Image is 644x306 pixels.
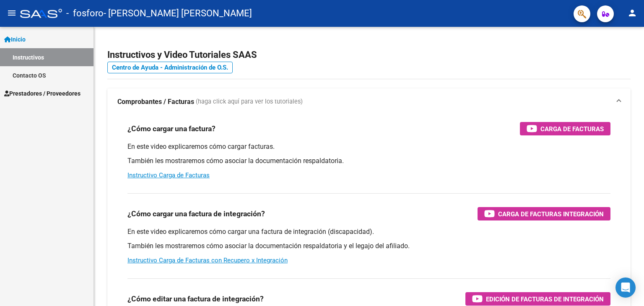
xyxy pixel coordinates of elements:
mat-icon: menu [7,8,17,18]
span: Prestadores / Proveedores [4,89,80,98]
mat-expansion-panel-header: Comprobantes / Facturas (haga click aquí para ver los tutoriales) [107,88,631,115]
span: (haga click aquí para ver los tutoriales) [196,97,303,106]
a: Instructivo Carga de Facturas [127,171,210,179]
a: Instructivo Carga de Facturas con Recupero x Integración [127,257,288,264]
div: Open Intercom Messenger [615,277,636,298]
h3: ¿Cómo editar una factura de integración? [127,293,264,305]
p: También les mostraremos cómo asociar la documentación respaldatoria. [127,156,610,166]
span: Carga de Facturas [540,124,604,134]
mat-icon: person [627,8,637,18]
button: Edición de Facturas de integración [465,292,610,306]
p: También les mostraremos cómo asociar la documentación respaldatoria y el legajo del afiliado. [127,241,610,251]
button: Carga de Facturas [520,122,610,135]
h3: ¿Cómo cargar una factura de integración? [127,208,265,220]
span: Inicio [4,35,26,44]
span: - fosforo [66,4,104,23]
button: Carga de Facturas Integración [478,207,610,220]
p: En este video explicaremos cómo cargar facturas. [127,142,610,151]
strong: Comprobantes / Facturas [117,97,194,106]
h3: ¿Cómo cargar una factura? [127,123,216,135]
h2: Instructivos y Video Tutoriales SAAS [107,47,631,63]
span: Carga de Facturas Integración [498,209,604,219]
span: Edición de Facturas de integración [486,294,604,304]
p: En este video explicaremos cómo cargar una factura de integración (discapacidad). [127,227,610,236]
span: - [PERSON_NAME] [PERSON_NAME] [104,4,252,23]
a: Centro de Ayuda - Administración de O.S. [107,62,233,73]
